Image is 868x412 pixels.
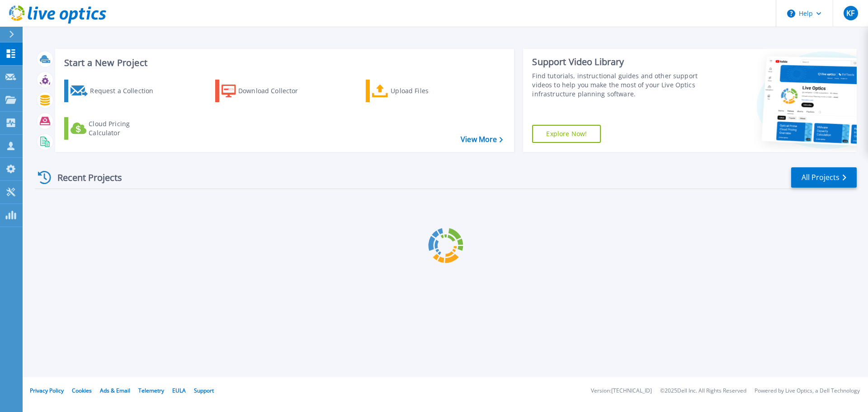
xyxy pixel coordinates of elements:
div: Upload Files [391,82,463,100]
a: Request a Collection [64,80,165,102]
a: Cloud Pricing Calculator [64,117,165,140]
span: KF [846,9,854,17]
div: Find tutorials, instructional guides and other support videos to help you make the most of your L... [532,71,702,99]
a: Ads & Email [100,387,130,394]
a: Telemetry [138,387,164,394]
li: Powered by Live Optics, a Dell Technology [755,388,860,394]
div: Download Collector [238,82,311,100]
a: Cookies [72,387,92,394]
a: Upload Files [366,80,467,102]
a: View More [461,135,503,144]
li: © 2025 Dell Inc. All Rights Reserved [660,388,746,394]
a: Download Collector [215,80,316,102]
div: Recent Projects [35,166,134,189]
a: Privacy Policy [30,387,64,394]
a: Support [194,387,214,394]
a: Explore Now! [532,125,601,143]
a: EULA [172,387,186,394]
div: Support Video Library [532,56,702,68]
a: All Projects [791,167,857,188]
h3: Start a New Project [64,58,503,68]
li: Version: [TECHNICAL_ID] [591,388,652,394]
div: Request a Collection [90,82,162,100]
div: Cloud Pricing Calculator [89,119,161,137]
